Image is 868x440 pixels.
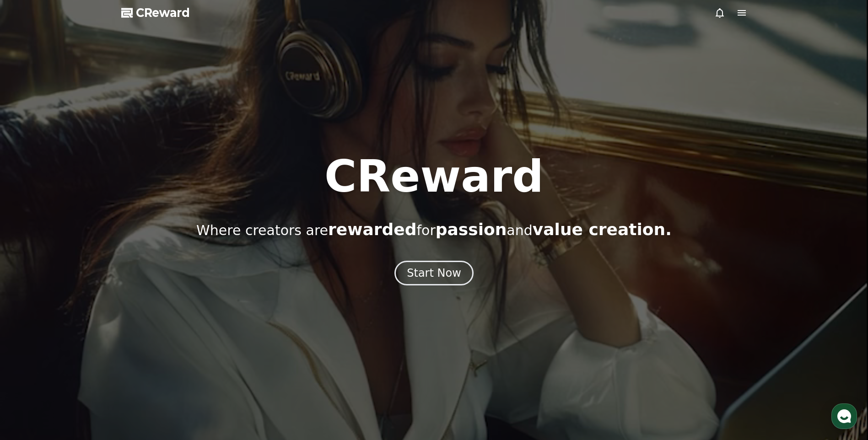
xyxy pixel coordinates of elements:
a: CReward [121,5,190,20]
span: CReward [136,5,190,20]
div: Start Now [407,266,461,280]
span: rewarded [328,220,416,239]
span: passion [436,220,507,239]
span: value creation. [533,220,672,239]
p: Where creators are for and [196,220,672,239]
button: Start Now [394,261,474,285]
a: Start Now [394,270,474,279]
h1: CReward [324,155,544,199]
